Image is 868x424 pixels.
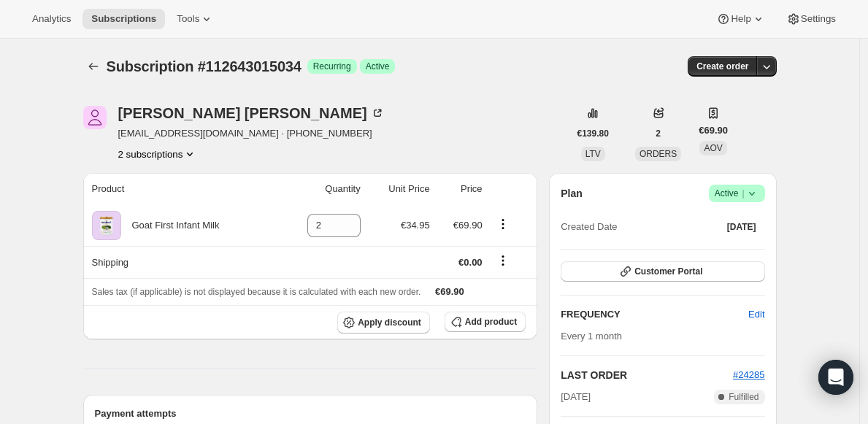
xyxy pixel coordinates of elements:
button: #24285 [733,368,764,382]
span: Active [366,61,390,72]
span: Sales tax (if applicable) is not displayed because it is calculated with each new order. [92,287,421,297]
span: Analytics [32,13,71,25]
button: Tools [168,9,223,29]
span: €69.90 [453,220,483,231]
h2: Payment attempts [95,406,526,421]
h2: LAST ORDER [561,368,733,382]
button: Subscriptions [82,9,165,29]
span: Every 1 month [561,331,622,342]
button: [DATE] [718,217,765,237]
button: Shipping actions [491,253,515,269]
span: Add product [465,316,517,328]
span: Customer Portal [634,266,702,277]
span: Fulfilled [729,391,758,403]
span: €139.80 [577,128,609,139]
span: €0.00 [458,257,483,268]
button: Product actions [491,216,515,232]
span: Create order [696,61,748,72]
span: Antonio García Sillero [83,106,107,129]
span: Tools [177,13,199,25]
button: Customer Portal [561,261,764,282]
span: Subscriptions [91,13,156,25]
span: [DATE] [561,390,591,404]
span: €69.90 [435,286,464,297]
h2: FREQUENCY [561,307,748,322]
th: Product [83,173,279,205]
div: Goat First Infant Milk [121,218,220,233]
a: #24285 [733,369,764,380]
span: LTV [585,149,601,159]
button: Apply discount [337,312,430,334]
div: Open Intercom Messenger [818,360,853,395]
div: [PERSON_NAME] [PERSON_NAME] [118,106,385,120]
button: Product actions [118,147,198,161]
img: product img [92,211,121,240]
span: Created Date [561,220,617,234]
span: Active [715,186,759,201]
button: 2 [647,123,669,144]
span: Settings [801,13,836,25]
button: Subscriptions [83,56,104,77]
button: Add product [445,312,526,332]
span: 2 [656,128,661,139]
button: Help [707,9,774,29]
span: Help [731,13,750,25]
h2: Plan [561,186,583,201]
span: AOV [704,143,722,153]
span: Edit [748,307,764,322]
th: Price [434,173,487,205]
span: Recurring [313,61,351,72]
th: Unit Price [365,173,434,205]
span: €34.95 [401,220,430,231]
span: Apply discount [358,317,421,328]
button: Settings [777,9,845,29]
th: Quantity [279,173,365,205]
span: [DATE] [727,221,756,233]
span: €69.90 [699,123,728,138]
button: Edit [740,303,773,326]
th: Shipping [83,246,279,278]
button: €139.80 [569,123,618,144]
span: Subscription #112643015034 [107,58,302,74]
span: ORDERS [640,149,677,159]
button: Create order [688,56,757,77]
button: Analytics [23,9,80,29]
span: | [742,188,744,199]
span: [EMAIL_ADDRESS][DOMAIN_NAME] · [PHONE_NUMBER] [118,126,385,141]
